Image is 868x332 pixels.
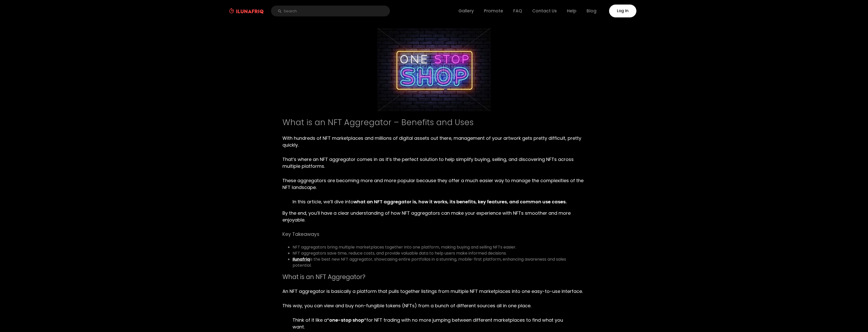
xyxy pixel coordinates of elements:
[587,8,596,14] a: Blog
[282,302,531,309] span: This way, you can view and buy non-fungible tokens (NFTs) from a bunch of different sources all i...
[458,8,474,14] a: Gallery
[353,199,567,205] b: what an NFT aggregator is, how it works, its benefits, key features, and common use cases.
[484,8,503,14] a: Promote
[282,116,586,128] h1: What is an NFT Aggregator – Benefits and Uses
[282,231,319,238] b: Key Takeaways
[532,8,557,14] a: Contact Us
[293,317,563,330] span: for NFT trading with no more jumping between different marketplaces to find what you want.
[282,273,365,281] b: What is an NFT Aggregator?
[293,250,507,256] span: NFT aggregators save time, reduce costs, and provide valuable data to help users make informed de...
[282,177,584,190] span: These aggregators are becoming more and more popular because they offer a much easier way to mana...
[282,135,581,148] span: With hundreds of NFT marketplaces and millions of digital assets out there, management of your ar...
[229,8,263,14] img: logo ilunafriq
[282,288,583,294] span: An NFT aggregator is basically a platform that pulls together listings from multiple NFT marketpl...
[327,317,366,323] b: “one-stop shop”
[282,156,574,169] span: That’s where an NFT aggregator comes in as it’s the perfect solution to help simplify buying, sel...
[293,244,516,250] span: NFT aggregators bring multiple marketplaces together into one platform, making buying and selling...
[609,5,636,17] a: Log In
[293,256,310,262] a: Ilunafriq
[293,199,353,205] span: In this article, we’ll dive into
[567,8,576,14] a: Help
[293,256,566,268] span: is the best new NFT aggregator, showcasing entire portfolios in a stunning, mobile-first platform...
[282,210,571,223] span: By the end, you’ll have a clear understanding of how NFT aggregators can make your experience wit...
[271,6,390,16] input: Search
[513,8,522,14] a: FAQ
[377,28,491,111] img: one-stop-shop-NFT Aggregator
[293,317,327,323] span: Think of it like a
